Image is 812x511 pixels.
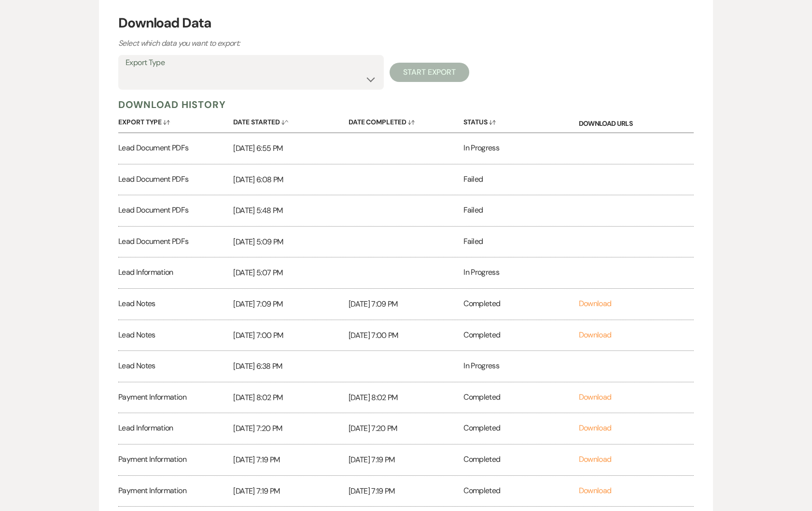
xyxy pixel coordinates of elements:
div: Completed [463,444,578,475]
div: Lead Information [118,413,233,444]
a: Download [579,298,612,309]
p: [DATE] 8:02 PM [233,391,348,404]
div: Failed [463,227,578,257]
p: [DATE] 7:09 PM [349,298,463,310]
h5: Download History [118,98,694,111]
div: Completed [463,289,578,320]
div: Payment Information [118,382,233,413]
div: Lead Document PDFs [118,133,233,164]
p: [DATE] 6:08 PM [233,174,348,186]
p: [DATE] 7:00 PM [233,329,348,342]
div: Completed [463,476,578,507]
p: [DATE] 7:19 PM [349,454,463,466]
div: Payment Information [118,444,233,475]
div: Lead Notes [118,320,233,351]
p: Select which data you want to export: [118,37,456,50]
div: In Progress [463,257,578,288]
a: Download [579,485,612,496]
div: Completed [463,382,578,413]
div: Failed [463,195,578,226]
button: Export Type [118,111,233,130]
div: Completed [463,413,578,444]
p: [DATE] 7:19 PM [349,485,463,498]
label: Export Type [126,56,377,70]
a: Download [579,454,612,464]
p: [DATE] 7:09 PM [233,298,348,310]
a: Download [579,392,612,402]
button: Status [463,111,578,130]
p: [DATE] 5:48 PM [233,204,348,217]
button: Start Export [390,63,469,82]
div: Lead Notes [118,289,233,320]
div: Lead Document PDFs [118,164,233,195]
div: Completed [463,320,578,351]
p: [DATE] 5:09 PM [233,236,348,248]
a: Download [579,330,612,340]
div: In Progress [463,133,578,164]
div: In Progress [463,351,578,382]
p: [DATE] 5:07 PM [233,267,348,279]
div: Lead Document PDFs [118,195,233,226]
div: Failed [463,164,578,195]
div: Lead Information [118,257,233,288]
button: Date Started [233,111,348,130]
div: Download URLs [579,111,694,133]
p: [DATE] 6:55 PM [233,142,348,155]
a: Download [579,423,612,433]
div: Lead Notes [118,351,233,382]
p: [DATE] 7:00 PM [349,329,463,342]
button: Date Completed [349,111,463,130]
p: [DATE] 7:19 PM [233,485,348,498]
p: [DATE] 8:02 PM [349,391,463,404]
p: [DATE] 7:19 PM [233,454,348,466]
h3: Download Data [118,13,694,33]
div: Lead Document PDFs [118,227,233,257]
div: Payment Information [118,476,233,507]
p: [DATE] 6:38 PM [233,360,348,373]
p: [DATE] 7:20 PM [233,422,348,435]
p: [DATE] 7:20 PM [349,422,463,435]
